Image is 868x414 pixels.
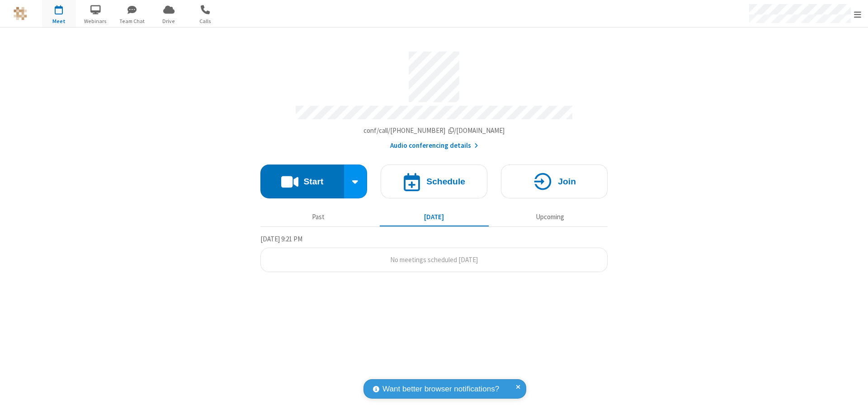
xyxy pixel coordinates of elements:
[14,7,27,20] img: QA Selenium DO NOT DELETE OR CHANGE
[264,208,373,226] button: Past
[426,177,465,186] h4: Schedule
[260,165,344,198] button: Start
[382,383,499,395] span: Want better browser notifications?
[260,235,302,243] span: [DATE] 9:21 PM
[501,165,608,198] button: Join
[260,234,608,273] section: Today's Meetings
[380,208,489,226] button: [DATE]
[390,141,478,151] button: Audio conferencing details
[79,17,113,25] span: Webinars
[189,17,222,25] span: Calls
[381,165,487,198] button: Schedule
[344,165,368,198] div: Start conference options
[558,177,576,186] h4: Join
[42,17,76,25] span: Meet
[152,17,186,25] span: Drive
[495,208,604,226] button: Upcoming
[303,177,323,186] h4: Start
[260,45,608,151] section: Account details
[363,126,505,135] span: Copy my meeting room link
[115,17,149,25] span: Team Chat
[363,126,505,136] button: Copy my meeting room linkCopy my meeting room link
[390,255,478,264] span: No meetings scheduled [DATE]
